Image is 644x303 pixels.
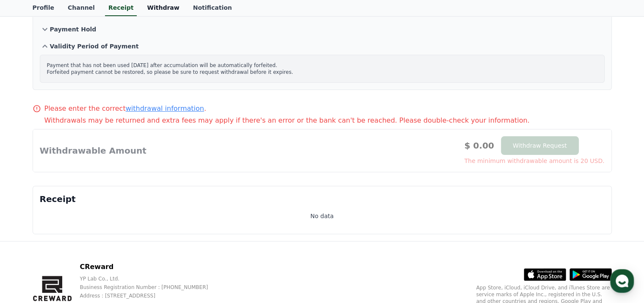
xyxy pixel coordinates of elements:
[3,233,56,254] a: Home
[310,212,334,220] p: No data
[80,292,221,299] p: Address : [STREET_ADDRESS]
[50,25,97,34] p: Payment Hold
[70,246,95,252] span: Messages
[47,62,597,76] p: Payment that has not been used [DATE] after accumulation will be automatically forfeited. Forfeit...
[80,262,221,272] p: CReward
[40,38,605,55] button: Validity Period of Payment
[40,193,605,205] p: Receipt
[80,284,221,291] p: Business Registration Number : [PHONE_NUMBER]
[22,245,36,252] span: Home
[44,104,206,114] p: Please enter the correct .
[125,245,146,252] span: Settings
[56,233,109,254] a: Messages
[126,104,204,112] a: withdrawal information
[50,42,139,50] p: Validity Period of Payment
[109,233,163,254] a: Settings
[44,115,612,126] p: Withdrawals may be returned and extra fees may apply if there's an error or the bank can't be rea...
[40,21,605,38] button: Payment Hold
[80,275,221,282] p: YP Lab Co., Ltd.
